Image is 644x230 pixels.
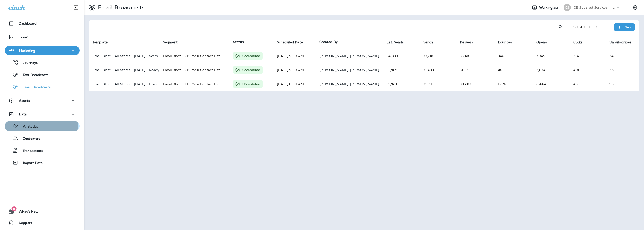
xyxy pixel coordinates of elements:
[11,206,16,211] span: 8
[14,210,38,215] span: What's New
[573,40,589,44] span: Clicks
[70,3,83,12] button: Collapse Sidebar
[93,68,155,72] p: Email Blast - All Stores - 8-29-25 - Ready for Your Labor Day Road Trip? We’ve Got You Covered
[19,35,28,39] p: Inbox
[19,99,30,102] p: Assets
[456,63,494,77] td: 31,123
[18,61,38,65] p: Journeys
[573,68,579,72] span: Click rate:7% (Clicks/Opens)
[5,121,80,131] button: Analytics
[5,82,80,92] button: Email Broadcasts
[574,6,616,9] p: CB Squared Services, Incorporated dba Jiffy Lube
[93,40,108,44] span: Template
[18,161,43,165] p: Import Data
[18,137,40,141] p: Customers
[609,40,637,44] span: Unsubscribes
[383,63,420,77] td: 31,985
[420,49,456,63] td: 33,718
[606,77,639,91] td: 96
[494,63,533,77] td: 401
[564,4,571,11] div: CS
[5,146,80,155] button: Transactions
[319,54,348,58] p: [PERSON_NAME]
[242,68,260,72] p: Completed
[573,40,582,44] span: Clicks
[383,49,420,63] td: 34,039
[93,82,155,86] p: Email Blast - All Stores - 8-5-25 - Drive Smart this School Year with $26 Off at Your Local Jiffy...
[573,25,585,29] div: 1 - 3 of 3
[163,68,277,72] span: Email Blast - CBI Main Contact List - Customers with Email Addresses
[460,40,479,44] span: Delivers
[536,40,553,44] span: Opens
[350,54,379,58] p: [PERSON_NAME]
[319,82,348,86] p: [PERSON_NAME]
[273,49,316,63] td: [DATE] 9:00 AM
[460,40,473,44] span: Delivers
[5,207,80,216] button: 8What's New
[19,49,35,52] p: Marketing
[456,77,494,91] td: 30,283
[5,133,80,143] button: Customers
[5,218,80,227] button: Support
[5,158,80,168] button: Import Data
[624,25,632,29] p: New
[494,77,533,91] td: 1,276
[18,149,43,153] p: Transactions
[242,54,260,58] p: Completed
[5,110,80,119] button: Data
[573,54,579,58] span: Click rate:8% (Clicks/Opens)
[423,40,439,44] span: Sends
[609,40,631,44] span: Unsubscribes
[273,63,316,77] td: [DATE] 9:00 AM
[96,4,145,11] p: Email Broadcasts
[606,63,639,77] td: 66
[5,32,80,42] button: Inbox
[536,54,545,58] span: Open rate:24% (Opens/Sends)
[5,96,80,105] button: Assets
[14,221,32,226] span: Support
[350,82,379,86] p: [PERSON_NAME]
[163,40,184,44] span: Segment
[319,68,348,72] p: [PERSON_NAME]
[277,40,309,44] span: Scheduled Date
[350,68,379,72] p: [PERSON_NAME]
[5,70,80,80] button: Text Broadcasts
[319,40,338,44] span: Created By
[423,40,433,44] span: Sends
[536,82,546,86] span: Open rate:27% (Opens/Sends)
[383,77,420,91] td: 31,923
[163,54,277,58] span: Email Blast - CBI Main Contact List - Customers with Email Addresses
[420,77,456,91] td: 31,511
[387,40,410,44] span: Est. Sends
[163,82,277,86] span: Email Blast - CBI Main Contact List - Customers with Email Addresses
[573,82,579,86] span: Click rate:5% (Clicks/Opens)
[19,22,37,25] p: Dashboard
[420,63,456,77] td: 31,488
[5,58,80,67] button: Journeys
[536,68,545,72] span: Open rate:19% (Opens/Sends)
[606,49,639,63] td: 64
[387,40,404,44] span: Est. Sends
[494,49,533,63] td: 340
[277,40,303,44] span: Scheduled Date
[631,3,639,12] button: Settings
[536,40,547,44] span: Opens
[18,85,51,90] p: Email Broadcasts
[5,46,80,55] button: Marketing
[273,77,316,91] td: [DATE] 8:00 AM
[163,40,178,44] span: Segment
[93,40,114,44] span: Template
[5,19,80,28] button: Dashboard
[556,22,565,32] button: Search Email Broadcasts
[539,6,559,10] span: Working as:
[18,124,38,129] p: Analytics
[498,40,512,44] span: Bounces
[19,112,27,116] p: Data
[242,82,260,86] p: Completed
[18,73,48,77] p: Text Broadcasts
[498,40,518,44] span: Bounces
[93,54,155,58] p: Email Blast - All Stores - 10-7-25 - Scary Good Savings – $26 Off at Your Local Jiffy Lube!
[233,40,244,44] span: Status
[456,49,494,63] td: 33,410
